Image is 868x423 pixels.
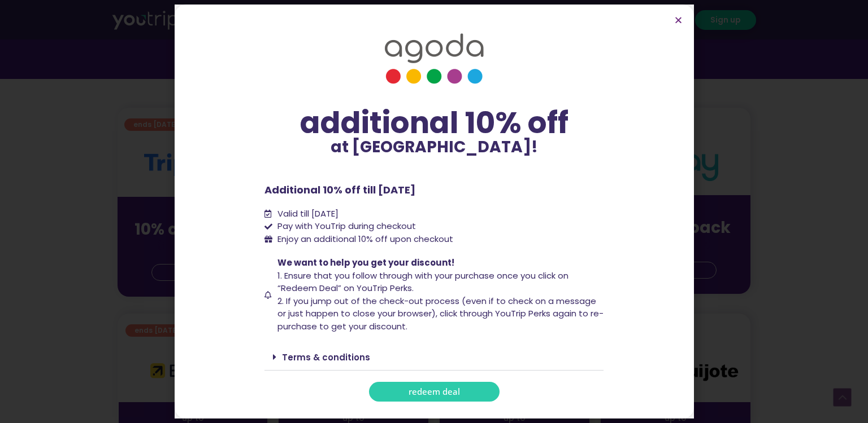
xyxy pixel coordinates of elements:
span: Pay with YouTrip during checkout [275,220,416,233]
span: Valid till [DATE] [275,208,338,221]
span: 2. If you jump out of the check-out process (even if to check on a message or just happen to clos... [277,295,604,332]
span: Enjoy an additional 10% off upon checkout [277,233,453,245]
div: Terms & conditions [264,344,604,371]
p: at [GEOGRAPHIC_DATA]! [264,139,604,155]
a: Close [674,16,683,24]
a: redeem deal [369,382,500,402]
div: additional 10% off [264,107,604,139]
span: 1. Ensure that you follow through with your purchase once you click on “Redeem Deal” on YouTrip P... [277,270,568,294]
span: We want to help you get your discount! [277,257,454,268]
span: redeem deal [409,387,460,396]
p: Additional 10% off till [DATE] [264,182,604,197]
a: Terms & conditions [282,351,370,363]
